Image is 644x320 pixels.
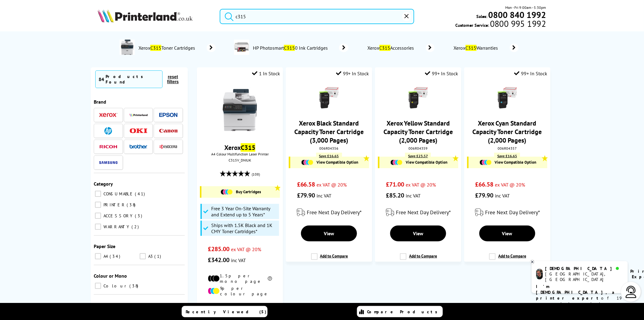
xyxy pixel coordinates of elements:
a: Xerox Yellow Standard Capacity Toner Cartridge (2,000 Pages) [383,119,453,144]
span: Xerox Accessories [367,45,417,51]
a: HP PhotosmartC3150 Ink Cartridges [252,40,348,56]
span: £342.00 [208,256,229,264]
img: Epson [159,113,177,117]
a: View [479,226,535,241]
img: Cartridges [480,160,492,165]
img: C315V_DNIUK-conspage.jpg [120,40,135,55]
img: Xerox [99,113,117,117]
a: XeroxC315 [224,143,255,152]
span: 1 [154,254,163,259]
span: WARRANTY [102,224,131,229]
span: View Compatible Option [495,160,537,165]
span: inc VAT [495,193,510,199]
span: 38 [127,202,137,208]
span: ex VAT @ 20% [495,182,525,188]
span: Free 3 Year On-Site Warranty and Extend up to 5 Years* [211,205,278,218]
img: Xerox-006R04356-Black-Standard-Small.gif [318,87,340,108]
mark: C315 [466,45,477,51]
label: Add to Compare [311,253,348,265]
span: ex VAT @ 20% [317,182,347,188]
span: Free Next Day Delivery* [307,209,362,216]
label: Add to Compare [489,253,526,265]
input: Search pr [220,9,414,24]
span: inc VAT [317,193,332,199]
span: View Compatible Option [406,160,447,165]
mark: C315 [241,143,255,152]
span: Xerox Toner Cartridges [138,45,198,51]
input: A3 1 [140,253,146,259]
img: OKI [129,128,148,133]
span: Mon - Fri 9:00am - 5:30pm [506,5,546,10]
img: user-headset-light.svg [625,286,637,298]
a: View [301,226,357,241]
a: Compare Products [357,306,443,317]
span: inc VAT [231,257,246,263]
img: Cartridges [390,160,403,165]
div: 99+ In Stock [425,70,458,76]
input: Colour 38 [95,283,101,289]
span: CONSUMABLE [102,191,134,197]
span: View [502,230,513,236]
a: Xerox Cyan Standard Capacity Toner Cartridge (2,000 Pages) [473,119,542,144]
span: Customer Service: [455,21,546,28]
img: Samsung [99,161,117,164]
div: Products Found [106,74,159,85]
img: Xerox-006R04357-Cyan-Standard-Small.gif [497,87,518,108]
img: Cartridges [221,189,233,195]
span: 3 [135,213,144,219]
span: £66.58 [475,180,493,188]
span: ex VAT @ 20% [231,246,261,252]
a: XeroxC315Accessories [367,44,435,52]
img: Xerox-C315-Front-2-Small.jpg [217,87,263,133]
span: Technology [94,302,118,308]
b: I'm [DEMOGRAPHIC_DATA], a printer expert [536,284,617,301]
mark: C315 [150,45,161,51]
span: Free Next Day Delivery* [485,209,540,216]
span: Xerox Warranties [453,45,501,51]
span: £79.90 [297,191,315,199]
mark: C315 [284,45,295,51]
div: 99+ In Stock [514,70,548,76]
span: 41 [135,191,146,197]
img: Cartridges [301,160,313,165]
a: XeroxC315Toner Cartridges [138,40,216,56]
img: Kyocera [159,144,177,149]
span: Paper Size [94,243,115,249]
span: ACCESSORY [102,213,134,219]
div: 006R04356 [290,146,367,151]
div: [GEOGRAPHIC_DATA], [GEOGRAPHIC_DATA] [545,271,623,282]
a: Xerox Black Standard Capacity Toner Cartridge (3,000 Pages) [294,119,364,144]
input: ACCESSORY 3 [95,213,101,219]
span: Colour [102,283,129,289]
a: 0800 840 1992 [488,12,546,18]
input: PRINTER 38 [95,202,101,208]
a: View Compatible Option [383,160,455,165]
div: Save £23.57 [405,153,431,159]
a: Printerland Logo [98,9,212,24]
span: A4 [102,254,109,259]
a: View Compatible Option [293,160,366,165]
div: Save £16.65 [316,153,342,159]
b: 0800 840 1992 [488,9,546,20]
img: Printerland [129,113,148,116]
p: of 19 years! I can help you choose the right product [536,284,623,318]
img: chris-livechat.png [536,269,543,279]
span: Compare Products [367,309,441,315]
span: 0800 995 1992 [489,21,546,27]
input: A4 34 [95,253,101,259]
span: £85.20 [386,191,404,199]
span: Ships with 1.5K Black and 1K CMY Toner Cartridges* [211,222,278,234]
span: View [324,230,334,236]
div: [DEMOGRAPHIC_DATA] [545,266,623,271]
span: Sales: [477,13,488,19]
input: WARRANTY 2 [95,224,101,230]
img: Canon [159,129,177,133]
a: Buy Cartridges [205,189,277,195]
span: £71.00 [386,180,404,188]
img: Printerland Logo [98,9,193,23]
div: modal_delivery [289,204,369,221]
span: 84 [99,76,104,82]
img: HP [104,127,112,135]
span: Buy Cartridges [236,189,261,194]
span: ex VAT @ 20% [406,182,436,188]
